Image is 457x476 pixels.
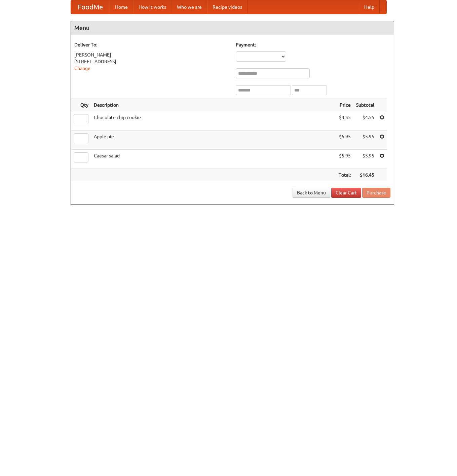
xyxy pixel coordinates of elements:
[207,0,247,14] a: Recipe videos
[74,41,229,48] h5: Deliver To:
[172,0,207,14] a: Who we are
[236,41,390,48] h5: Payment:
[74,51,229,58] div: [PERSON_NAME]
[353,131,377,150] td: $5.95
[71,0,110,14] a: FoodMe
[336,131,353,150] td: $5.95
[362,188,390,198] button: Purchase
[359,0,380,14] a: Help
[336,111,353,131] td: $4.55
[293,188,330,198] a: Back to Menu
[353,169,377,181] th: $16.45
[91,99,336,111] th: Description
[336,150,353,169] td: $5.95
[91,150,336,169] td: Caesar salad
[336,99,353,111] th: Price
[331,188,361,198] a: Clear Cart
[353,99,377,111] th: Subtotal
[353,111,377,131] td: $4.55
[133,0,172,14] a: How it works
[110,0,133,14] a: Home
[91,111,336,131] td: Chocolate chip cookie
[91,131,336,150] td: Apple pie
[71,99,91,111] th: Qty
[353,150,377,169] td: $5.95
[74,66,90,71] a: Change
[71,21,394,35] h4: Menu
[74,58,229,65] div: [STREET_ADDRESS]
[336,169,353,181] th: Total:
